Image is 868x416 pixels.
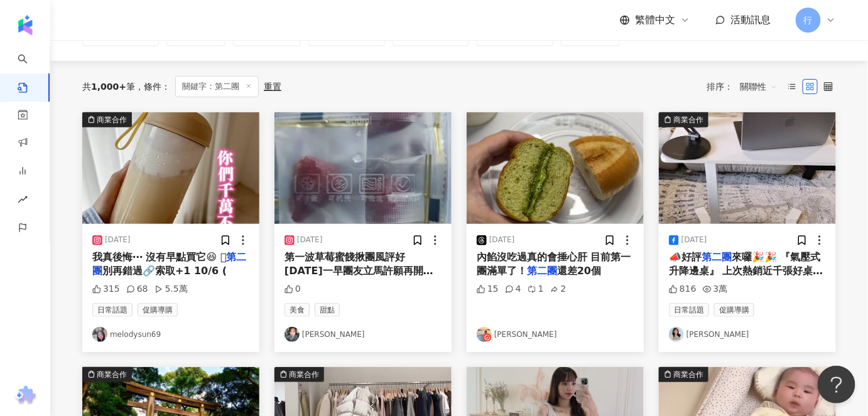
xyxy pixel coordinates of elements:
span: 我真後悔⋯ 沒有早點買它😆 𖤐 [92,251,226,263]
span: 關聯性 [740,77,778,97]
div: [DATE] [681,235,707,245]
div: 15 [477,283,499,296]
span: 美食 [285,303,310,317]
div: 商業合作 [673,114,703,126]
mark: 第二團 [92,251,246,277]
div: 315 [92,283,120,296]
img: post-image [467,112,644,224]
div: 1 [528,283,544,296]
span: 條件 ： [135,82,170,92]
div: 68 [126,283,148,296]
span: 還差20個 [557,265,601,277]
div: 商業合作 [673,368,703,381]
img: KOL Avatar [669,327,684,342]
div: 2 [550,283,567,296]
div: post-image商業合作 [82,112,259,224]
div: [DATE] [105,235,131,245]
img: chrome extension [13,386,38,406]
div: [DATE] [489,235,515,245]
a: KOL Avatar[PERSON_NAME] [669,327,826,342]
img: logo icon [15,15,35,35]
span: 日常話題 [669,303,709,317]
span: 第一波草莓蜜餞揪團風評好 [DATE]一早團友立馬許願再開 [285,251,433,277]
span: rise [18,187,28,215]
img: post-image [274,112,452,224]
mark: 第二團 [702,251,732,263]
img: KOL Avatar [92,327,107,342]
iframe: Help Scout Beacon - Open [818,366,855,403]
span: 關鍵字：第二團 [175,76,259,97]
span: 別再錯過🔗索取+1 10/6 ( [102,265,227,277]
div: 商業合作 [97,114,127,126]
span: 行 [804,13,813,27]
span: 來囉🎉🎉 『氣壓式升降邊桌』 上次熱銷近千張好桌 ➡️這裡訂：[URL][DOMAIN_NAME] 🔻本團限貨數量🔻 白 200、木紋 100 黑 70、橡木紋 70 需要的手刀下單👍📣好評 [669,251,823,347]
a: KOL Avatarmelodysun69 [92,327,249,342]
div: post-image商業合作 [659,112,836,224]
div: 0 [285,283,301,296]
div: 3萬 [703,283,728,296]
div: [DATE] [297,235,323,245]
div: 4 [505,283,521,296]
div: 商業合作 [97,368,127,381]
a: KOL Avatar[PERSON_NAME] [285,327,442,342]
div: 5.5萬 [155,283,188,296]
span: 1,000+ [91,82,126,92]
div: 共 筆 [82,82,135,92]
span: 📣好評 [669,251,702,263]
span: 活動訊息 [730,14,771,26]
span: 日常話題 [92,303,133,317]
div: 816 [669,283,697,296]
img: post-image [659,112,836,224]
div: 重置 [264,82,281,92]
span: 促購導購 [138,303,178,317]
span: 繁體中文 [635,13,675,27]
div: 排序： [707,77,784,97]
a: search [18,45,43,94]
span: 甜點 [315,303,340,317]
span: 內餡沒吃過真的會捶心肝 目前第一團滿單了！ [477,251,631,277]
img: KOL Avatar [477,327,492,342]
img: KOL Avatar [285,327,300,342]
img: post-image [82,112,259,224]
mark: 第二團 [527,265,557,277]
span: 促購導購 [714,303,754,317]
div: 商業合作 [289,368,319,381]
a: KOL Avatar[PERSON_NAME] [477,327,634,342]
